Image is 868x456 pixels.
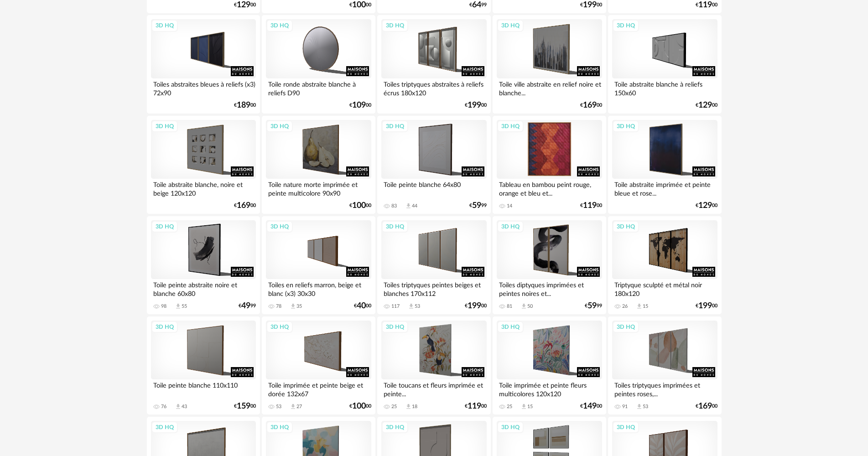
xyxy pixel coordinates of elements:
a: 3D HQ Toiles triptyques abstraites à reliefs écrus 180x120 €19900 [377,15,490,114]
span: 100 [352,2,366,8]
div: 3D HQ [497,120,524,132]
span: Download icon [405,403,412,410]
span: 189 [237,102,250,109]
span: 40 [357,303,366,309]
div: 3D HQ [151,421,178,433]
div: € 00 [234,403,256,409]
div: 3D HQ [497,321,524,333]
span: 169 [698,403,712,409]
div: € 00 [580,2,602,8]
a: 3D HQ Toile abstraite blanche, noire et beige 120x120 €16900 [147,116,260,214]
div: Toile abstraite imprimée et peinte bleue et rose... [612,179,717,197]
span: 159 [237,403,250,409]
span: Download icon [405,202,412,209]
span: 129 [698,202,712,209]
div: € 00 [349,202,371,209]
div: Toile ronde abstraite blanche à reliefs D90 [266,78,371,97]
div: Toile abstraite blanche à reliefs 150x60 [612,78,717,97]
a: 3D HQ Toiles en reliefs marron, beige et blanc (x3) 30x30 78 Download icon 35 €4000 [262,216,375,315]
div: € 00 [580,403,602,409]
span: 100 [352,403,366,409]
span: 119 [468,403,481,409]
div: 3D HQ [613,120,639,132]
span: Download icon [175,303,182,310]
div: € 00 [234,2,256,8]
div: € 00 [234,102,256,109]
div: € 00 [349,102,371,109]
div: Toiles abstraites bleues à reliefs (x3) 72x90 [151,78,256,97]
div: Toile nature morte imprimée et peinte multicolore 90x90 [266,179,371,197]
span: 199 [468,102,481,109]
a: 3D HQ Toiles diptyques imprimées et peintes noires et... 81 Download icon 50 €5999 [493,216,606,315]
div: 3D HQ [151,120,178,132]
div: Toile ville abstraite en relief noire et blanche... [497,78,602,97]
div: Toile toucans et fleurs imprimée et peinte... [381,379,486,398]
div: 3D HQ [266,321,293,333]
div: Toiles triptyques abstraites à reliefs écrus 180x120 [381,78,486,97]
div: 3D HQ [497,20,524,31]
div: 3D HQ [497,221,524,233]
div: 3D HQ [382,20,408,31]
span: 64 [472,2,481,8]
span: 199 [583,2,597,8]
div: 78 [276,303,281,310]
div: 3D HQ [382,421,408,433]
div: 53 [415,303,420,310]
div: 25 [507,404,512,410]
div: 3D HQ [382,120,408,132]
span: Download icon [290,403,296,410]
div: € 00 [696,2,717,8]
div: € 00 [580,102,602,109]
div: 35 [296,303,302,310]
span: 49 [241,303,250,309]
a: 3D HQ Toile peinte blanche 110x110 76 Download icon 43 €15900 [147,316,260,415]
a: 3D HQ Toiles abstraites bleues à reliefs (x3) 72x90 €18900 [147,15,260,114]
div: € 00 [696,102,717,109]
div: 55 [182,303,187,310]
a: 3D HQ Toile ville abstraite en relief noire et blanche... €16900 [493,15,606,114]
div: 3D HQ [613,321,639,333]
div: € 00 [465,403,487,409]
div: Tableau en bambou peint rouge, orange et bleu et... [497,179,602,197]
div: 3D HQ [497,421,524,433]
div: 18 [412,404,417,410]
a: 3D HQ Triptyque sculpté et métal noir 180x120 26 Download icon 15 €19900 [608,216,721,315]
div: 15 [643,303,648,310]
div: Triptyque sculpté et métal noir 180x120 [612,279,717,297]
div: 14 [507,203,512,209]
div: Toile peinte blanche 110x110 [151,379,256,398]
a: 3D HQ Toile peinte blanche 64x80 83 Download icon 44 €5999 [377,116,490,214]
span: 169 [583,102,597,109]
div: € 00 [349,403,371,409]
span: 59 [472,202,481,209]
div: 81 [507,303,512,310]
a: 3D HQ Toile nature morte imprimée et peinte multicolore 90x90 €10000 [262,116,375,214]
div: 25 [391,404,397,410]
div: 3D HQ [266,421,293,433]
div: 3D HQ [613,20,639,31]
div: 3D HQ [151,20,178,31]
div: 3D HQ [613,221,639,233]
div: € 00 [465,102,487,109]
div: 53 [276,404,281,410]
div: 91 [622,404,628,410]
span: 169 [237,202,250,209]
a: 3D HQ Toile imprimée et peinte beige et dorée 132x67 53 Download icon 27 €10000 [262,316,375,415]
a: 3D HQ Toile peinte abstraite noire et blanche 60x80 98 Download icon 55 €4999 [147,216,260,315]
div: Toile peinte blanche 64x80 [381,179,486,197]
div: 117 [391,303,400,310]
span: Download icon [636,403,643,410]
a: 3D HQ Toile imprimée et peinte fleurs multicolores 120x120 25 Download icon 15 €14900 [493,316,606,415]
span: Download icon [520,303,527,310]
span: 129 [237,2,250,8]
div: 3D HQ [382,321,408,333]
div: Toile imprimée et peinte fleurs multicolores 120x120 [497,379,602,398]
div: Toiles triptyques imprimées et peintes roses,... [612,379,717,398]
span: 199 [698,303,712,309]
div: 15 [527,404,533,410]
div: € 00 [354,303,371,309]
span: 100 [352,202,366,209]
span: 129 [698,102,712,109]
span: 149 [583,403,597,409]
div: € 00 [696,303,717,309]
